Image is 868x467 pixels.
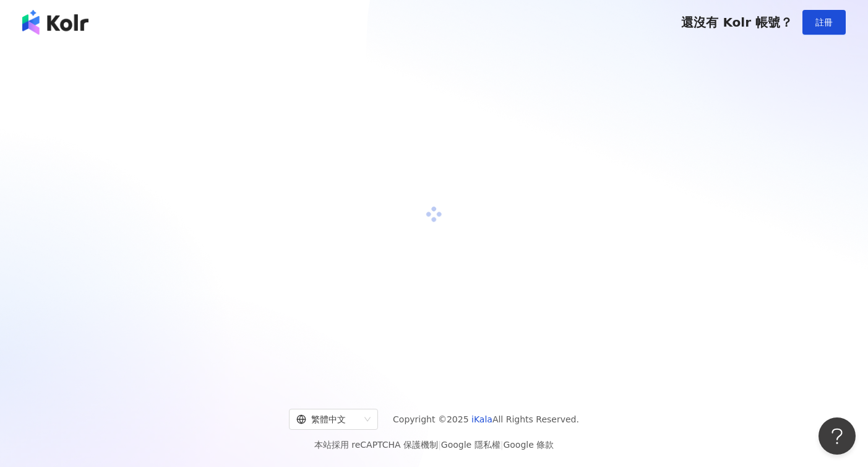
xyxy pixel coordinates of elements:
button: 註冊 [802,10,846,35]
span: Copyright © 2025 All Rights Reserved. [393,412,579,427]
span: 本站採用 reCAPTCHA 保護機制 [314,437,554,452]
div: 繁體中文 [296,409,359,429]
a: Google 條款 [503,440,554,450]
a: Google 隱私權 [441,440,501,450]
iframe: Help Scout Beacon - Open [819,417,856,455]
span: | [438,440,441,450]
span: 還沒有 Kolr 帳號？ [681,15,793,30]
span: 註冊 [815,17,833,27]
a: iKala [471,414,492,424]
img: logo [22,10,88,35]
span: | [501,440,504,450]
